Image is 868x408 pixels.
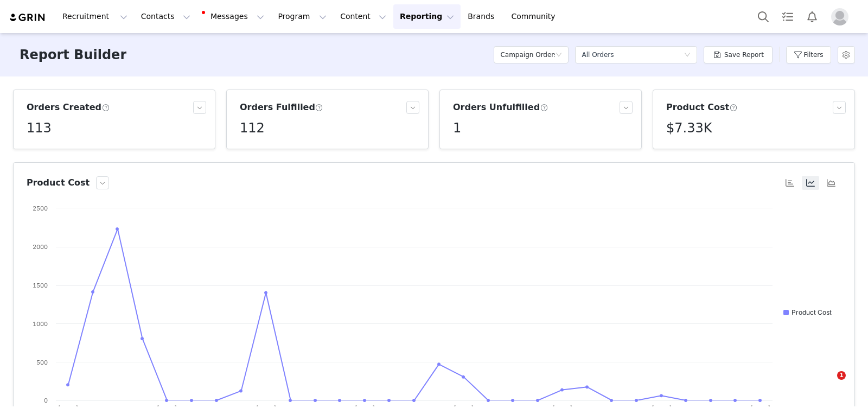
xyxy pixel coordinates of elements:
[453,101,548,114] h3: Orders Unfulfilled
[9,12,47,23] img: grin logo
[197,4,271,29] button: Messages
[334,4,393,29] button: Content
[56,4,134,29] button: Recruitment
[786,46,831,63] button: Filters
[684,52,691,59] i: icon: down
[751,4,775,29] button: Search
[33,282,48,289] text: 1500
[776,4,800,29] a: Tasks
[27,101,110,114] h3: Orders Created
[831,8,848,25] img: placeholder-profile.jpg
[582,47,614,63] div: All Orders
[556,52,562,59] i: icon: down
[792,308,832,316] text: Product Cost
[27,176,90,189] h3: Product Cost
[505,4,567,29] a: Community
[453,118,461,138] h5: 1
[704,46,773,63] button: Save Report
[815,371,841,397] iframe: Intercom live chat
[500,47,555,63] h5: Campaign Orders
[461,4,504,29] a: Brands
[240,118,265,138] h5: 112
[271,4,333,29] button: Program
[44,397,48,404] text: 0
[393,4,461,29] button: Reporting
[825,8,859,25] button: Profile
[240,101,323,114] h3: Orders Fulfilled
[27,118,52,138] h5: 113
[666,101,737,114] h3: Product Cost
[33,205,48,212] text: 2500
[36,359,48,366] text: 500
[666,118,712,138] h5: $7.33K
[20,45,126,65] h3: Report Builder
[33,320,48,328] text: 1000
[800,4,824,29] button: Notifications
[33,243,48,251] text: 2000
[837,371,846,380] span: 1
[135,4,197,29] button: Contacts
